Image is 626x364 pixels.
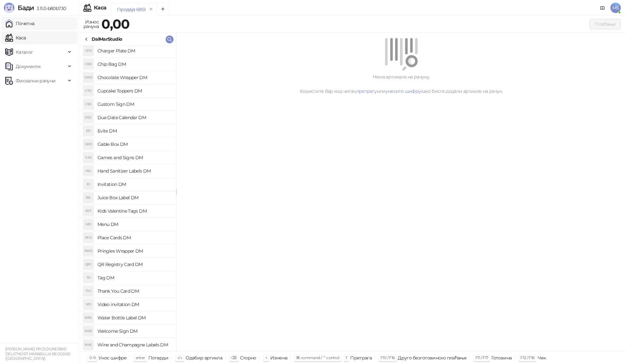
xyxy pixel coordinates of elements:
span: F10 / F16 [380,355,395,360]
h4: Custom Sign DM [97,99,171,109]
div: Износ рачуна [82,18,100,31]
span: Фискални рачуни [16,74,55,87]
h4: Due Date Calendar DM [97,112,171,123]
div: Друго безготовинско плаћање [398,354,467,362]
div: Унос шифре [98,354,127,362]
div: WBL [83,313,94,323]
h4: Invitation DM [97,179,171,189]
h4: Evite DM [97,126,171,136]
span: F11 / F17 [475,355,488,360]
span: ⌘ command / ⌃ control [296,355,339,360]
div: VID [83,299,94,310]
div: Каса [94,5,106,10]
h4: Video invitation DM [97,299,171,310]
a: унесите шифру [386,88,421,94]
div: PWD [83,246,94,256]
h4: Gable Box DM [97,139,171,149]
h4: Hand Sanitizer Labels DM [97,166,171,176]
span: ↑/↓ [177,355,182,360]
div: Готовина [491,354,512,362]
div: JBL [83,192,94,203]
h4: Welcome Sign DM [97,326,171,336]
span: 0-9 [89,355,95,360]
div: WAC [83,340,94,350]
strong: 0,00 [101,16,129,32]
div: Измена [270,354,287,362]
div: GBD [83,139,94,149]
div: Претрага [350,354,372,362]
h4: Pringles Wrapper DM [97,246,171,256]
h4: Chip Bag DM [97,59,171,69]
div: Продаја 6851 [117,6,145,13]
h4: Cupcake Toppers DM [97,86,171,96]
div: TD [83,273,94,283]
a: Почетна [5,17,35,30]
h4: Thank You Card DM [97,286,171,296]
div: KVT [83,206,94,216]
img: Logo [4,3,14,13]
h4: Tag DM [97,273,171,283]
div: CBD [83,59,94,69]
h4: Juice Box Label DM [97,192,171,203]
h4: Games and Signs DM [97,152,171,163]
a: претрагу [356,88,377,94]
div: TYC [83,286,94,296]
div: Нема артикала на рачуну. Користите бар код читач, или како бисте додали артикле на рачун. [184,73,618,95]
div: MD [83,219,94,230]
span: + [265,355,267,360]
div: ED [83,126,94,136]
h4: Place Cards DM [97,232,171,243]
h4: Menu DM [97,219,171,230]
span: enter [136,355,145,360]
div: Чек [538,354,546,362]
div: CSD [83,99,94,109]
span: MS [610,3,621,13]
h4: Chocolate Wrapper DM [97,72,171,83]
h4: Wine and Champagne Labels DM [97,340,171,350]
div: DDC [83,112,94,123]
div: CPD [83,46,94,56]
div: CWD [83,72,94,83]
div: GAS [83,152,94,163]
a: Каса [5,31,26,44]
div: CTD [83,86,94,96]
div: Одабир артикла [186,354,222,362]
h4: Kids Valentine Tags DM [97,206,171,216]
span: Бади [18,4,34,12]
a: Документација [597,3,608,13]
button: Плаћање [589,19,621,29]
div: QRC [83,259,94,270]
h4: Water Bottle Label DM [97,313,171,323]
button: remove [147,7,155,12]
div: ID [83,179,94,189]
span: Каталог [16,46,33,59]
span: f [346,355,347,360]
h4: Charger Plate DM [97,46,171,56]
div: PCD [83,232,94,243]
span: 3.11.0-b80b730 [34,6,66,11]
h4: QR Registry Card DM [97,259,171,270]
div: HSL [83,166,94,176]
div: Потврди [148,354,169,362]
div: DalMarStudio [92,35,122,43]
div: WSD [83,326,94,336]
span: F12 / F18 [520,355,534,360]
div: grid [79,46,176,351]
button: Add tab [156,3,170,16]
span: Документи [16,60,40,73]
div: Сторно [240,354,256,362]
span: ⌫ [231,355,236,360]
small: [PERSON_NAME] PR DIZAJNERSKE DELATNOSTI MARABILLIA BEOGRAD ([GEOGRAPHIC_DATA]) [5,347,70,361]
